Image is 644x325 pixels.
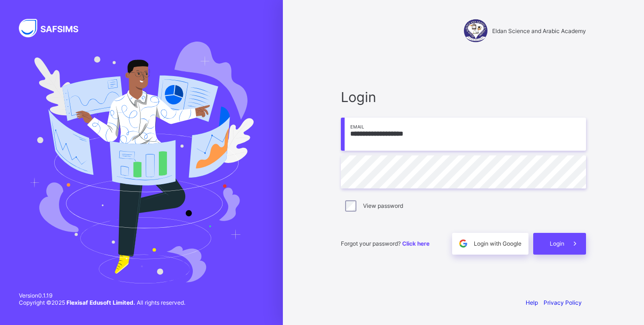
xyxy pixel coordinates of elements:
a: Help [526,299,538,306]
span: Eldan Science and Arabic Academy [492,27,586,34]
span: Login with Google [474,240,521,247]
span: Login [341,89,586,105]
a: Privacy Policy [544,299,582,306]
label: View password [363,202,403,209]
img: SAFSIMS Logo [19,19,90,37]
strong: Flexisaf Edusoft Limited. [66,299,135,306]
span: Login [550,240,564,247]
span: Forgot your password? [341,240,429,247]
a: Click here [402,240,429,247]
img: Hero Image [29,42,254,283]
span: Copyright © 2025 All rights reserved. [19,299,185,306]
img: google.396cfc9801f0270233282035f929180a.svg [458,238,469,249]
span: Version 0.1.19 [19,292,185,299]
